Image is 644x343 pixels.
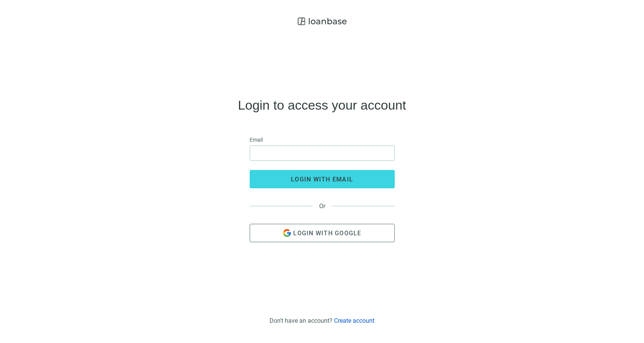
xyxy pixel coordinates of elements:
[250,170,395,188] button: login with email
[250,224,395,242] button: Login with Google
[250,136,263,144] span: Email
[334,317,374,324] a: Create account
[293,230,361,237] span: Login with Google
[313,202,332,210] span: Or
[238,99,406,111] h4: Login to access your account
[270,317,374,324] div: Don't have an account?
[291,176,353,183] span: login with email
